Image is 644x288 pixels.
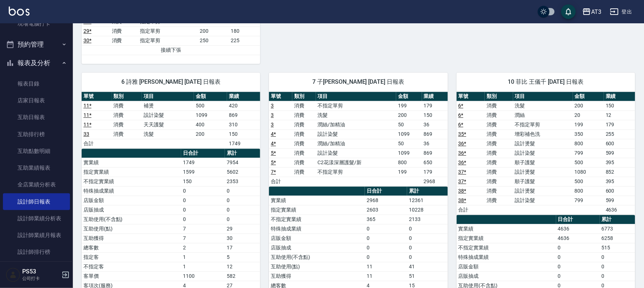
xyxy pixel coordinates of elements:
td: 0 [365,234,407,243]
td: 365 [365,215,407,224]
td: 0 [181,205,225,215]
td: 互助使用(不含點) [82,215,181,224]
span: 6 詩雅 [PERSON_NAME] [DATE] 日報表 [90,79,251,86]
td: 不指定實業績 [82,177,181,186]
th: 業績 [604,92,635,102]
a: 互助業績報表 [3,159,70,176]
td: 6773 [600,224,635,234]
td: 150 [604,101,635,111]
th: 累計 [600,215,635,225]
td: 600 [604,139,635,149]
td: 0 [600,262,635,272]
td: 799 [573,149,604,158]
td: 指定實業績 [269,205,365,215]
th: 項目 [142,92,194,102]
td: 設計染髮 [513,196,573,205]
td: 指定實業績 [82,167,181,177]
td: 41 [407,262,448,272]
td: 1749 [181,158,225,167]
a: 店家日報表 [3,92,70,109]
td: 310 [227,120,260,130]
td: 0 [365,224,407,234]
a: 33 [83,131,89,137]
td: 設計染髮 [513,149,573,158]
td: 0 [181,196,225,205]
td: 12361 [407,196,448,205]
td: 補燙 [142,101,194,111]
a: 互助排行榜 [3,126,70,143]
td: 設計燙髮 [513,139,573,149]
td: 5 [225,253,260,262]
td: 消費 [112,120,142,130]
td: 1749 [227,139,260,149]
td: 11 [365,272,407,281]
td: 200 [194,130,227,139]
a: 現場電腦打卡 [3,15,70,32]
td: 869 [227,111,260,120]
th: 類別 [292,92,316,102]
td: 增彩補色洗 [513,130,573,139]
td: 潤絲 [513,111,573,120]
td: 179 [604,120,635,130]
td: 350 [573,130,604,139]
td: 實業績 [457,224,556,234]
td: 799 [573,196,604,205]
td: 2603 [365,205,407,215]
td: 2968 [365,196,407,205]
td: 10228 [407,205,448,215]
td: 50 [396,139,422,149]
th: 金額 [573,92,604,102]
td: 150 [181,177,225,186]
td: 179 [422,167,448,177]
td: 消費 [485,139,513,149]
td: 199 [396,101,422,111]
td: 500 [573,177,604,186]
td: 7 [181,234,225,243]
td: 互助使用(不含點) [269,253,365,262]
a: 全店業績分析表 [3,176,70,193]
td: 0 [407,224,448,234]
th: 金額 [194,92,227,102]
td: 消費 [485,196,513,205]
td: 199 [396,167,422,177]
td: 洗髮 [316,111,397,120]
td: 設計染髮 [316,149,397,158]
td: 0 [365,243,407,253]
td: 實業績 [82,158,181,167]
td: 消費 [110,27,138,36]
td: 12 [604,111,635,120]
td: 225 [229,36,261,46]
td: C2花漾深層護髮/新 [316,158,397,167]
td: 消費 [485,167,513,177]
td: 0 [225,196,260,205]
td: 2353 [225,177,260,186]
td: 0 [600,272,635,281]
td: 36 [422,120,448,130]
td: 設計染髮 [316,130,397,139]
td: 582 [225,272,260,281]
td: 1080 [573,167,604,177]
td: 51 [407,272,448,281]
td: 0 [556,253,600,262]
td: 特殊抽成業績 [457,253,556,262]
td: 消費 [485,101,513,111]
td: 0 [225,205,260,215]
td: 合計 [457,205,485,215]
td: 852 [604,167,635,177]
th: 日合計 [365,187,407,196]
td: 150 [227,130,260,139]
td: 店販抽成 [269,243,365,253]
td: 600 [604,186,635,196]
td: 0 [181,215,225,224]
td: 消費 [292,101,316,111]
a: 3 [271,122,274,128]
td: 實業績 [269,196,365,205]
td: 599 [604,196,635,205]
td: 消費 [292,139,316,149]
a: 設計師排行榜 [3,244,70,260]
th: 項目 [513,92,573,102]
td: 互助使用(點) [269,262,365,272]
td: 店販抽成 [82,205,181,215]
th: 單號 [457,92,485,102]
td: 5602 [225,167,260,177]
